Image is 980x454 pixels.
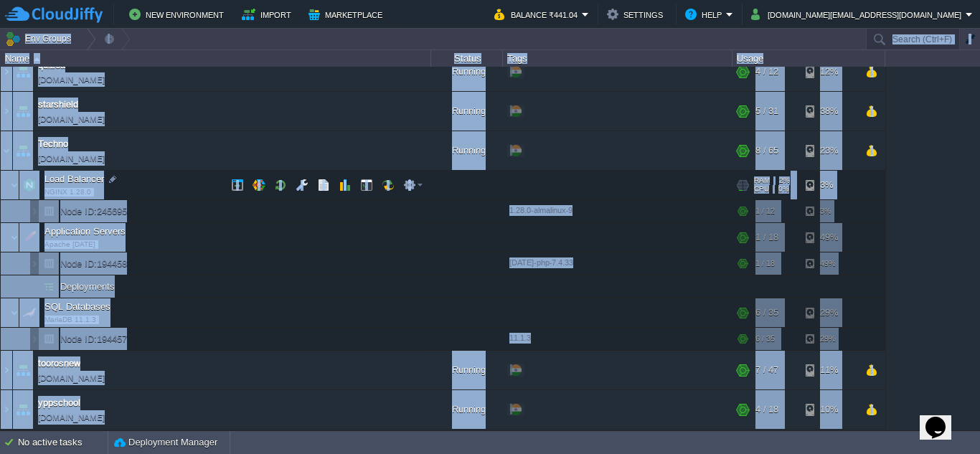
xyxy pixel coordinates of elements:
div: 3% [806,171,852,199]
img: AMDAwAAAACH5BAEAAAAALAAAAAABAAEAAAICRAEAOw== [1,92,12,131]
div: 6 / 35 [755,298,778,327]
img: AMDAwAAAACH5BAEAAAAALAAAAAABAAEAAAICRAEAOw== [39,328,59,350]
span: 245695 [59,205,129,217]
div: 5 / 31 [755,92,778,131]
img: AMDAwAAAACH5BAEAAAAALAAAAAABAAEAAAICRAEAOw== [13,390,33,429]
a: [DOMAIN_NAME] [38,112,105,126]
div: Running [431,131,503,170]
div: Running [431,52,503,91]
span: Node ID: [60,334,97,344]
button: Deployment Manager [114,435,217,450]
img: AMDAwAAAACH5BAEAAAAALAAAAAABAAEAAAICRAEAOw== [10,171,19,199]
img: AMDAwAAAACH5BAEAAAAALAAAAAABAAEAAAICRAEAOw== [1,351,12,389]
div: Tags [504,50,732,67]
div: 3% [806,200,852,222]
a: Techno [38,137,68,151]
img: AMDAwAAAACH5BAEAAAAALAAAAAABAAEAAAICRAEAOw== [34,57,40,61]
span: 11.1.3 [509,334,531,342]
span: Application Servers [43,225,128,237]
span: CPU [754,185,769,194]
button: Help [685,6,726,23]
span: Node ID: [60,258,97,269]
div: 1 / 18 [755,252,775,275]
img: AMDAwAAAACH5BAEAAAAALAAAAAABAAEAAAICRAEAOw== [30,252,39,275]
img: AMDAwAAAACH5BAEAAAAALAAAAAABAAEAAAICRAEAOw== [30,275,39,298]
img: AMDAwAAAACH5BAEAAAAALAAAAAABAAEAAAICRAEAOw== [30,200,39,222]
div: 1 / 18 [755,223,778,252]
div: 10% [806,390,852,429]
div: Running [431,92,503,131]
div: 29% [806,328,852,350]
div: Usage [733,50,885,67]
a: Node ID:245695 [59,205,129,217]
span: NGINX 1.28.0 [44,188,91,197]
img: CloudJiffy [5,6,103,24]
a: [DOMAIN_NAME] [38,371,105,385]
span: 1.28.0-almalinux-9 [509,206,573,214]
button: New Environment [129,6,228,23]
img: AMDAwAAAACH5BAEAAAAALAAAAAABAAEAAAICRAEAOw== [39,200,59,222]
span: 0% [775,185,789,194]
img: AMDAwAAAACH5BAEAAAAALAAAAAABAAEAAAICRAEAOw== [19,171,39,199]
div: 4 / 12 [755,52,778,91]
a: [DOMAIN_NAME] [38,72,105,87]
a: Node ID:194457 [59,333,129,345]
span: SQL Databases [43,301,113,313]
img: AMDAwAAAACH5BAEAAAAALAAAAAABAAEAAAICRAEAOw== [1,52,12,91]
a: Node ID:194458 [59,257,129,270]
a: Application ServersApache [DATE] [43,226,128,237]
img: AMDAwAAAACH5BAEAAAAALAAAAAABAAEAAAICRAEAOw== [10,298,19,327]
img: AMDAwAAAACH5BAEAAAAALAAAAAABAAEAAAICRAEAOw== [13,131,33,170]
div: 12% [806,52,852,91]
div: Running [431,390,503,429]
div: Running [431,351,503,389]
button: Balance ₹441.04 [494,6,582,23]
span: Apache [DATE] [44,240,95,249]
button: [DOMAIN_NAME][EMAIL_ADDRESS][DOMAIN_NAME] [751,6,966,23]
img: AMDAwAAAACH5BAEAAAAALAAAAAABAAEAAAICRAEAOw== [39,252,59,275]
img: AMDAwAAAACH5BAEAAAAALAAAAAABAAEAAAICRAEAOw== [13,92,33,131]
iframe: chat widget [920,397,966,440]
div: Name [1,50,430,67]
button: Import [242,6,296,23]
div: 7 / 47 [755,351,778,389]
div: No active tasks [18,431,108,454]
span: MariaDB 11.1.3 [44,316,96,324]
img: AMDAwAAAACH5BAEAAAAALAAAAAABAAEAAAICRAEAOw== [30,328,39,350]
a: Load BalancerNGINX 1.28.0 [43,174,106,184]
a: starshield [38,98,78,112]
div: 29% [806,298,852,327]
img: AMDAwAAAACH5BAEAAAAALAAAAAABAAEAAAICRAEAOw== [19,298,39,327]
div: Status [432,50,502,67]
span: Node ID: [60,206,97,217]
img: AMDAwAAAACH5BAEAAAAALAAAAAABAAEAAAICRAEAOw== [10,223,19,252]
span: [DATE]-php-7.4.33 [509,258,573,267]
button: Marketplace [308,6,387,23]
div: 11% [806,351,852,389]
img: AMDAwAAAACH5BAEAAAAALAAAAAABAAEAAAICRAEAOw== [13,351,33,389]
div: 23% [806,131,852,170]
div: 8 / 65 [755,131,778,170]
span: 2% [776,176,790,185]
div: 38% [806,92,852,131]
a: toorosnew [38,356,80,371]
a: SQL DatabasesMariaDB 11.1.3 [43,301,113,312]
span: 194458 [59,257,129,270]
div: 6 / 35 [755,328,775,350]
a: [DOMAIN_NAME] [38,151,105,166]
div: 1 / 12 [755,200,775,222]
img: AMDAwAAAACH5BAEAAAAALAAAAAABAAEAAAICRAEAOw== [1,390,12,429]
a: Deployments [59,280,117,293]
img: AMDAwAAAACH5BAEAAAAALAAAAAABAAEAAAICRAEAOw== [19,223,39,252]
a: yppschool [38,396,80,410]
div: 4 / 18 [755,390,778,429]
img: AMDAwAAAACH5BAEAAAAALAAAAAABAAEAAAICRAEAOw== [39,275,59,298]
button: Env Groups [5,29,76,49]
div: 49% [806,252,852,275]
div: 49% [806,223,852,252]
button: Settings [607,6,667,23]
